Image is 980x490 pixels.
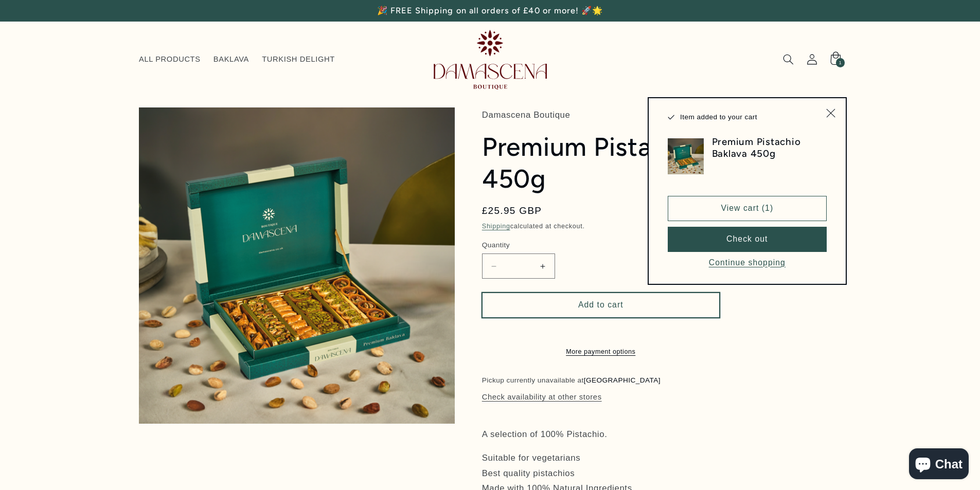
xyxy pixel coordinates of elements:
[839,58,842,67] span: 1
[482,204,542,218] span: £25.95 GBP
[648,97,846,284] div: Item added to your cart
[482,221,806,232] div: calculated at checkout.
[213,55,249,64] span: BAKLAVA
[256,48,342,71] a: TURKISH DELIGHT
[668,112,819,122] h2: Item added to your cart
[482,466,806,481] li: Best quality pistachios
[776,48,800,71] summary: Search
[482,375,661,386] p: Pickup currently unavailable at
[139,55,201,64] span: ALL PRODUCTS
[668,138,704,174] img: Open 450g box of baklava featuring six rows, each containing a different type of Arabic baklava: ...
[482,131,806,195] h1: Premium Pistachio Baklava 450g
[482,429,608,439] span: A selection of 100% Pistachio.
[668,227,827,252] button: Check out
[482,223,510,230] a: Shipping
[712,136,827,160] h3: Premium Pistachio Baklava 450g
[207,48,255,71] a: BAKLAVA
[262,55,335,64] span: TURKISH DELIGHT
[482,347,720,357] a: More payment options
[482,393,602,402] button: Check availability at other stores
[706,258,789,268] button: Continue shopping
[482,240,720,250] label: Quantity
[482,107,806,123] p: Damascena Boutique
[482,293,720,318] button: Add to cart
[132,48,207,71] a: ALL PRODUCTS
[668,196,827,221] a: View cart (1)
[906,448,972,482] inbox-online-store-chat: Shopify online store chat
[482,450,806,466] li: Suitable for vegetarians
[434,30,547,89] img: Damascena Boutique
[584,376,661,384] span: [GEOGRAPHIC_DATA]
[139,107,455,423] media-gallery: Gallery Viewer
[377,6,603,15] span: 🎉 FREE Shipping on all orders of £40 or more! 🚀🌟
[819,101,843,125] button: Close
[430,26,551,93] a: Damascena Boutique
